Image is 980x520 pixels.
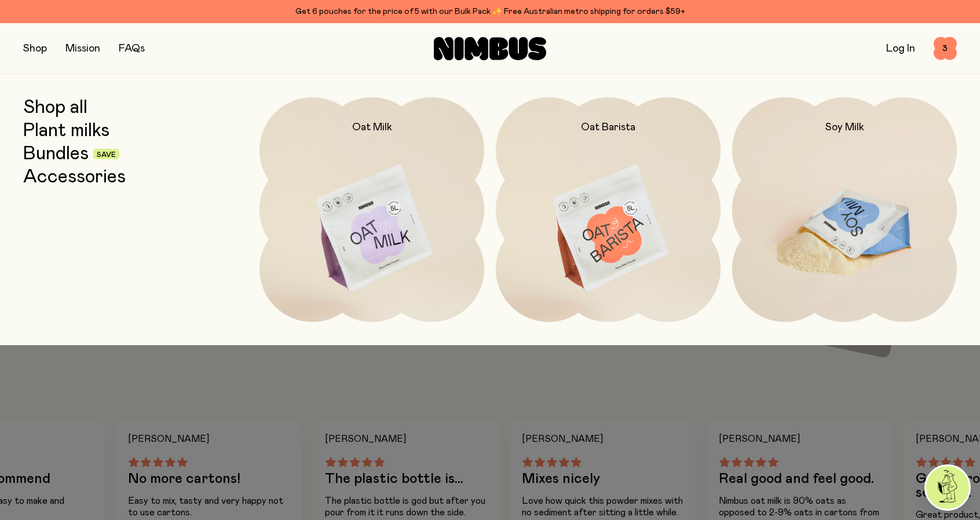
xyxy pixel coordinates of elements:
[23,167,126,188] a: Accessories
[825,120,864,134] h2: Soy Milk
[119,43,145,54] a: FAQs
[732,97,957,322] a: Soy Milk
[352,120,392,134] h2: Oat Milk
[97,151,116,158] span: Save
[496,97,721,322] a: Oat Barista
[23,5,957,19] div: Get 6 pouches for the price of 5 with our Bulk Pack ✨ Free Australian metro shipping for orders $59+
[23,144,89,164] a: Bundles
[926,466,969,509] img: agent
[259,97,484,322] a: Oat Milk
[886,43,915,54] a: Log In
[23,120,109,141] a: Plant milks
[934,37,957,60] button: 3
[581,120,635,134] h2: Oat Barista
[23,97,87,118] a: Shop all
[65,43,100,54] a: Mission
